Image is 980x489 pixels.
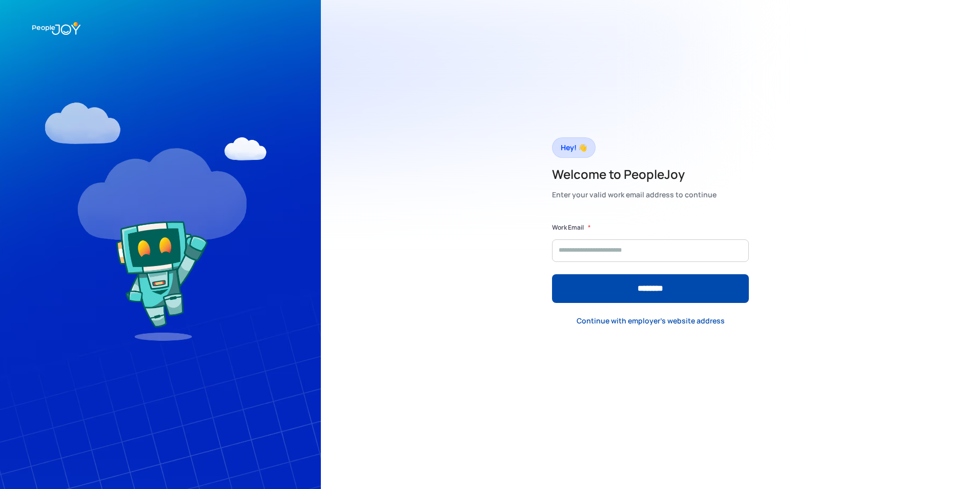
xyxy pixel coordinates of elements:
[577,316,725,326] div: Continue with employer's website address
[568,311,733,332] a: Continue with employer's website address
[552,188,717,202] div: Enter your valid work email address to continue
[552,222,584,233] label: Work Email
[552,166,717,182] h2: Welcome to PeopleJoy
[552,222,749,303] form: Form
[561,140,587,155] div: Hey! 👋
